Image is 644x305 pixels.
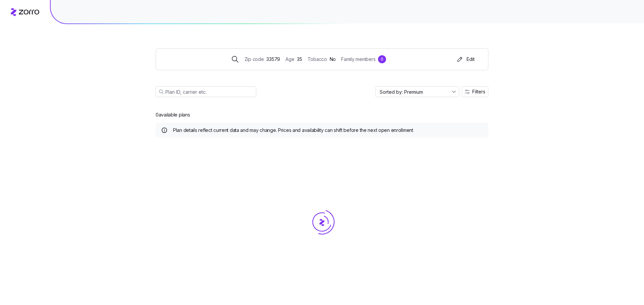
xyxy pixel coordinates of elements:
[330,56,336,63] span: No
[156,86,256,97] input: Plan ID, carrier etc.
[173,127,413,134] span: Plan details reflect current data and may change. Prices and availability can shift before the ne...
[308,56,327,63] span: Tobacco
[472,89,485,94] span: Filters
[285,56,294,63] span: Age
[297,56,302,63] span: 35
[266,56,280,63] span: 33579
[341,56,375,63] span: Family members
[378,55,386,63] div: 0
[456,56,475,63] div: Edit
[245,56,264,63] span: Zip code
[453,54,477,65] button: Edit
[375,86,459,97] input: Sort by
[156,111,190,118] span: 0 available plans
[462,86,488,97] button: Filters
